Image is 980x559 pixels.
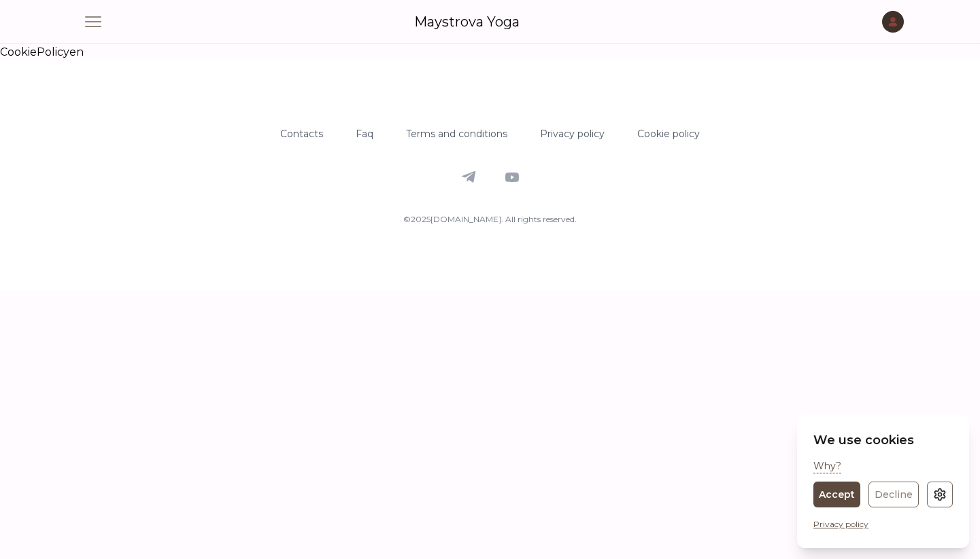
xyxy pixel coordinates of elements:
button: Why? [813,459,841,473]
a: Terms and conditions [406,128,507,140]
p: © 2025 [DOMAIN_NAME]. All rights reserved. [77,213,904,226]
button: Accept [813,482,860,507]
a: Maystrova Yoga [414,12,520,31]
a: Faq [356,128,373,140]
button: Decline [868,482,919,507]
a: Contacts [280,128,323,140]
a: Privacy policy [813,519,868,529]
nav: Footer [77,126,904,158]
a: Cookie policy [637,128,700,140]
a: Privacy policy [540,128,605,140]
h3: We use cookies [813,431,953,450]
